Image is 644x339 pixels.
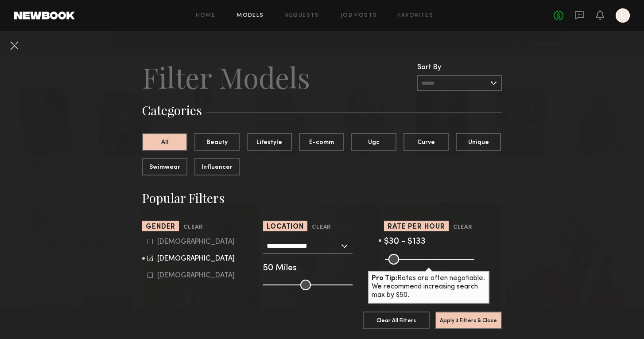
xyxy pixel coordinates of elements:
[341,13,377,19] a: Job Posts
[157,256,235,261] div: [DEMOGRAPHIC_DATA]
[312,222,331,233] button: Clear
[247,133,292,151] button: Lifestyle
[351,133,396,151] button: Ugc
[142,133,187,151] button: All
[7,38,21,52] button: Cancel
[194,133,240,151] button: Beauty
[403,133,449,151] button: Curve
[183,222,202,233] button: Clear
[616,8,630,23] a: L
[267,224,304,230] span: Location
[146,224,175,230] span: Gender
[263,265,381,273] div: 50 Miles
[453,222,472,233] button: Clear
[417,64,502,71] div: Sort By
[368,271,489,304] div: Rates are often negotiable. We recommend increasing search max by $50.
[7,38,21,54] common-close-button: Cancel
[363,312,430,329] button: Clear All Filters
[142,158,187,175] button: Swimwear
[456,133,501,151] button: Unique
[142,59,310,95] h2: Filter Models
[142,102,502,119] h3: Categories
[398,13,433,19] a: Favorites
[388,224,445,230] span: Rate per Hour
[142,190,502,207] h3: Popular Filters
[372,275,397,282] b: Pro Tip:
[237,13,264,19] a: Models
[157,239,235,245] div: [DEMOGRAPHIC_DATA]
[196,13,216,19] a: Home
[384,238,426,246] span: $30 - $133
[435,312,502,329] button: Apply 3 Filters & Close
[299,133,344,151] button: E-comm
[285,13,319,19] a: Requests
[194,158,240,175] button: Influencer
[157,273,235,278] div: [DEMOGRAPHIC_DATA]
